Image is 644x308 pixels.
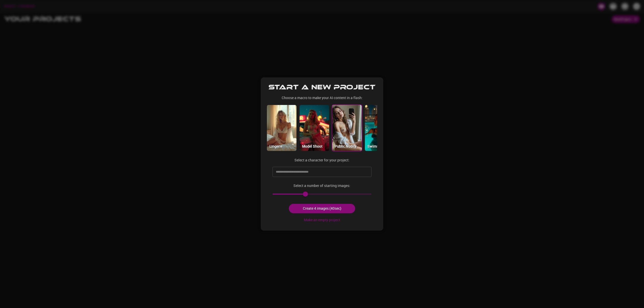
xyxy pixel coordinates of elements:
[269,144,282,149] p: Lingerie
[268,84,376,91] h1: Start a new project
[365,105,394,151] img: fte-nv-swimsuit.jpg
[300,105,329,151] img: fte-nv-model.jpg
[282,95,363,100] p: Choose a macro to make your AI content in a flash:
[273,183,372,188] p: Select a number of starting images:
[367,144,383,149] p: Swimsuit
[302,144,323,149] p: Model Shoot
[302,215,342,225] button: Make an empty project
[335,144,356,149] p: Public Nudity
[289,204,355,213] button: Create 4 images (40sec)
[267,105,296,151] img: fte-nv-lingerie.jpg
[294,158,350,163] p: Select a character for your project:
[332,105,362,151] img: fte-nv-public.jpg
